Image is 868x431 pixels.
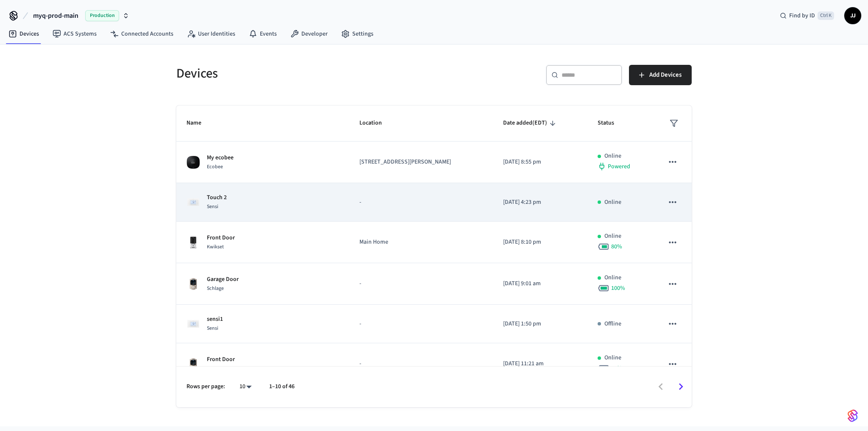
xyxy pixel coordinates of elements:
[186,236,200,249] img: Kwikset Halo Touchscreen Wifi Enabled Smart Lock, Polished Chrome, Front
[207,234,235,242] p: Front Door
[503,198,577,207] p: [DATE] 4:23 pm
[611,284,625,292] span: 100 %
[207,365,224,372] span: Schlage
[611,242,622,251] span: 80 %
[207,153,234,162] p: My ecobee
[207,275,239,284] p: Garage Door
[503,320,577,328] p: [DATE] 1:50 pm
[608,162,630,171] span: Powered
[359,198,483,207] p: -
[207,285,224,292] span: Schlage
[611,364,622,373] span: 91 %
[503,238,577,247] p: [DATE] 8:10 pm
[604,198,621,207] p: Online
[845,8,860,23] span: JJ
[789,11,815,20] span: Find by ID
[359,117,393,130] span: Location
[186,277,200,291] img: Schlage Sense Smart Deadbolt with Camelot Trim, Front
[604,152,621,161] p: Online
[604,232,621,241] p: Online
[359,320,483,328] p: -
[359,359,483,368] p: -
[85,10,119,21] span: Production
[176,65,429,82] h5: Devices
[242,26,284,42] a: Events
[818,11,834,20] span: Ctrl K
[598,117,625,130] span: Status
[186,382,225,391] p: Rows per page:
[359,238,483,247] p: Main Home
[649,70,682,81] span: Add Devices
[186,357,200,371] img: Schlage Sense Smart Deadbolt with Camelot Trim, Front
[207,325,218,332] span: Sensi
[284,26,334,42] a: Developer
[604,320,621,328] p: Offline
[235,381,256,393] div: 10
[186,317,200,331] img: Sensi Smart Thermostat (White)
[503,279,577,288] p: [DATE] 9:01 am
[33,11,78,21] span: myq-prod-main
[207,163,223,170] span: Ecobee
[103,26,180,42] a: Connected Accounts
[848,409,858,423] img: SeamLogoGradient.69752ec5.svg
[604,353,621,362] p: Online
[207,243,224,250] span: Kwikset
[180,26,242,42] a: User Identities
[207,203,218,210] span: Sensi
[269,382,295,391] p: 1–10 of 46
[186,156,200,169] img: ecobee_lite_3
[503,117,558,130] span: Date added(EDT)
[671,377,691,397] button: Go to next page
[503,158,577,167] p: [DATE] 8:55 pm
[844,7,861,24] button: JJ
[207,355,235,364] p: Front Door
[604,273,621,282] p: Online
[334,26,380,42] a: Settings
[629,65,692,85] button: Add Devices
[186,195,200,209] img: Sensi Smart Thermostat (White)
[186,117,212,130] span: Name
[2,26,46,42] a: Devices
[503,359,577,368] p: [DATE] 11:21 am
[359,279,483,288] p: -
[207,315,223,324] p: sensi1
[359,158,483,167] p: [STREET_ADDRESS][PERSON_NAME]
[46,26,103,42] a: ACS Systems
[773,8,841,23] div: Find by IDCtrl K
[207,193,227,202] p: Touch 2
